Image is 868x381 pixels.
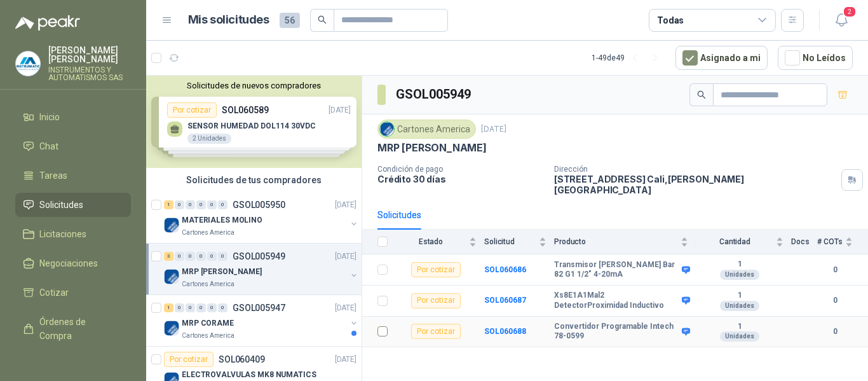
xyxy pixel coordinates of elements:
[280,13,300,28] span: 56
[15,15,80,31] img: Logo peakr
[15,163,131,188] a: Tareas
[377,141,487,155] p: MRP [PERSON_NAME]
[196,200,206,209] div: 0
[377,208,421,222] div: Solicitudes
[164,321,179,336] img: Company Logo
[720,270,759,280] div: Unidades
[218,252,227,261] div: 0
[778,46,853,70] button: No Leídos
[817,264,853,276] b: 0
[186,252,195,261] div: 0
[164,300,359,341] a: 1 0 0 0 0 0 GSOL005947[DATE] Company LogoMRP CORAMECartones America
[720,301,759,311] div: Unidades
[182,331,234,341] p: Cartones America
[696,237,773,246] span: Cantidad
[817,326,853,338] b: 0
[484,230,554,254] th: Solicitud
[182,228,234,238] p: Cartones America
[39,286,69,300] span: Cotizar
[335,199,356,211] p: [DATE]
[377,165,544,174] p: Condición de pago
[377,174,544,184] p: Crédito 30 días
[15,193,131,217] a: Solicitudes
[218,303,227,312] div: 0
[186,303,195,312] div: 0
[188,11,269,29] h1: Mis solicitudes
[164,218,179,233] img: Company Logo
[554,165,836,174] p: Dirección
[39,227,86,241] span: Licitaciones
[554,291,679,310] b: Xs8E1A1Mal2 DetectorProximidad Inductivo
[15,105,131,129] a: Inicio
[164,303,173,312] div: 1
[164,269,179,284] img: Company Logo
[182,266,262,278] p: MRP [PERSON_NAME]
[657,13,684,27] div: Todas
[164,252,173,261] div: 3
[554,260,679,280] b: Transmisor [PERSON_NAME] Bar 82 G1 1/2" 4-20mA
[207,252,217,261] div: 0
[335,302,356,314] p: [DATE]
[318,15,327,24] span: search
[48,66,131,81] p: INSTRUMENTOS Y AUTOMATISMOS SAS
[817,230,868,254] th: # COTs
[182,369,316,381] p: ELECTROVALVULAS MK8 NUMATICS
[696,291,783,301] b: 1
[843,6,857,18] span: 2
[219,355,265,364] p: SOL060409
[15,251,131,275] a: Negociaciones
[146,76,362,168] div: Solicitudes de nuevos compradoresPor cotizarSOL060589[DATE] SENSOR HUMEDAD DOL114 30VDC2 Unidades...
[697,90,706,99] span: search
[175,303,184,312] div: 0
[484,296,526,305] a: SOL060687
[411,293,461,308] div: Por cotizar
[791,230,817,254] th: Docs
[592,48,665,68] div: 1 - 49 de 49
[164,249,359,289] a: 3 0 0 0 0 0 GSOL005949[DATE] Company LogoMRP [PERSON_NAME]Cartones America
[396,85,473,104] h3: GSOL005949
[196,252,206,261] div: 0
[151,81,356,90] button: Solicitudes de nuevos compradores
[39,256,98,270] span: Negociaciones
[395,237,466,246] span: Estado
[16,52,40,76] img: Company Logo
[817,294,853,307] b: 0
[15,222,131,246] a: Licitaciones
[233,252,285,261] p: GSOL005949
[207,200,217,209] div: 0
[182,279,234,289] p: Cartones America
[395,230,484,254] th: Estado
[175,252,184,261] div: 0
[484,327,526,336] a: SOL060688
[233,303,285,312] p: GSOL005947
[39,198,83,212] span: Solicitudes
[15,134,131,158] a: Chat
[720,331,759,342] div: Unidades
[484,265,526,274] a: SOL060686
[218,200,227,209] div: 0
[484,237,536,246] span: Solicitud
[196,303,206,312] div: 0
[39,169,67,183] span: Tareas
[696,322,783,332] b: 1
[164,352,214,367] div: Por cotizar
[233,200,285,209] p: GSOL005950
[207,303,217,312] div: 0
[380,122,394,136] img: Company Logo
[164,197,359,238] a: 1 0 0 0 0 0 GSOL005950[DATE] Company LogoMATERIALES MOLINOCartones America
[411,262,461,277] div: Por cotizar
[696,230,791,254] th: Cantidad
[675,46,768,70] button: Asignado a mi
[554,174,836,195] p: [STREET_ADDRESS] Cali , [PERSON_NAME][GEOGRAPHIC_DATA]
[186,200,195,209] div: 0
[175,200,184,209] div: 0
[377,120,476,139] div: Cartones America
[182,214,262,226] p: MATERIALES MOLINO
[696,260,783,270] b: 1
[48,46,131,64] p: [PERSON_NAME] [PERSON_NAME]
[39,139,58,153] span: Chat
[817,237,843,246] span: # COTs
